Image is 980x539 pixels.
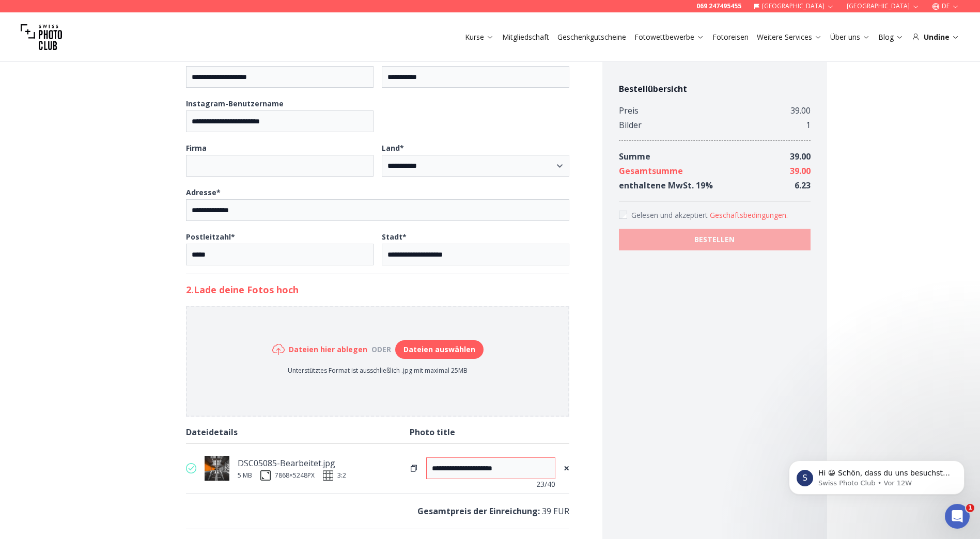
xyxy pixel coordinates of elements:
[502,32,549,42] a: Mitgliedschaft
[790,165,811,177] span: 39.00
[557,32,626,42] a: Geschenkgutscheine
[773,439,980,511] iframe: Intercom notifications Nachricht
[564,461,569,475] span: ×
[619,211,627,219] input: Accept terms
[186,54,213,64] b: E-Mail *
[806,118,811,132] div: 1
[619,103,639,118] div: Preis
[417,505,540,517] b: Gesamtpreis der Einreichung :
[410,425,569,439] div: Photo title
[619,118,642,132] div: Bilder
[461,30,498,44] button: Kurse
[878,32,904,42] a: Blog
[536,479,555,489] span: 23 /40
[619,164,683,178] div: Gesamtsumme
[619,178,713,193] div: enthaltene MwSt. 19 %
[945,504,970,529] iframe: Intercom live chat
[619,149,650,164] div: Summe
[465,32,494,42] a: Kurse
[382,54,415,64] b: Telefon *
[382,155,569,177] select: Land*
[826,30,874,44] button: Über uns
[272,367,484,375] p: Unterstütztes Format ist ausschließlich .jpg mit maximal 25MB
[186,232,235,242] b: Postleitzahl *
[630,30,708,44] button: Fotowettbewerbe
[498,30,553,44] button: Mitgliedschaft
[186,66,374,88] input: E-Mail*
[186,187,221,197] b: Adresse *
[382,66,569,88] input: Telefon*
[186,143,207,153] b: Firma
[619,83,811,95] h4: Bestellübersicht
[757,32,822,42] a: Weitere Services
[795,180,811,191] span: 6.23
[753,30,826,44] button: Weitere Services
[238,456,346,470] div: DSC05085-Bearbeitet.jpg
[790,103,811,118] div: 39.00
[275,471,315,480] div: 7868 × 5248 PX
[186,463,196,473] img: valid
[186,199,569,221] input: Adresse*
[367,344,395,355] div: oder
[696,2,741,10] a: 069 247495455
[634,32,704,42] a: Fotowettbewerbe
[337,471,346,480] span: 3:2
[694,234,735,245] b: BESTELLEN
[260,470,271,481] img: size
[289,344,367,355] h6: Dateien hier ablegen
[186,425,410,439] div: Dateidetails
[712,32,749,42] a: Fotoreisen
[186,110,374,132] input: Instagram-Benutzername
[708,30,753,44] button: Fotoreisen
[323,470,333,481] img: ratio
[790,151,811,162] span: 39.00
[205,456,229,481] img: thumb
[395,340,484,359] button: Dateien auswählen
[382,244,569,265] input: Stadt*
[966,504,974,512] span: 1
[830,32,870,42] a: Über uns
[912,32,959,42] div: Undine
[186,99,284,108] b: Instagram-Benutzername
[186,155,374,177] input: Firma
[631,210,710,220] span: Gelesen und akzeptiert
[382,232,407,242] b: Stadt *
[553,30,630,44] button: Geschenkgutscheine
[710,210,788,220] button: Accept termsGelesen und akzeptiert
[21,17,62,58] img: Swiss photo club
[382,143,404,153] b: Land *
[619,229,811,250] button: BESTELLEN
[186,282,569,297] h2: 2. Lade deine Fotos hoch
[186,504,569,518] p: 39 EUR
[238,471,252,480] div: 5 MB
[874,30,908,44] button: Blog
[186,244,374,265] input: Postleitzahl*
